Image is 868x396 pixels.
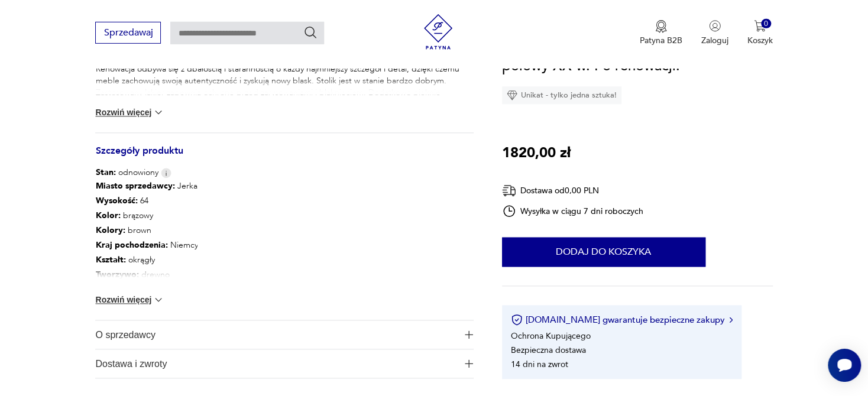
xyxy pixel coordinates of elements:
img: Ikonka użytkownika [709,20,721,32]
p: Zaloguj [701,35,728,46]
img: Ikona plusa [465,359,473,368]
li: Bezpieczna dostawa [511,344,586,355]
p: okrągły [95,252,197,267]
p: brown [95,223,197,238]
button: 0Koszyk [747,20,773,46]
span: Dostawa i zwroty [95,349,457,378]
button: Rozwiń więcej [95,106,164,118]
a: Ikona medaluPatyna B2B [640,20,682,46]
img: chevron down [153,106,164,118]
img: Info icon [161,168,171,178]
p: Stolik po gruntownej renowacji: Renowacja odbywa się z dbałością i starannością o każdy najmniejs... [95,51,473,111]
p: drewno [95,267,197,282]
button: Rozwiń więcej [95,294,164,306]
div: Unikat - tylko jedna sztuka! [502,86,621,104]
img: Ikona dostawy [502,183,516,198]
img: Patyna - sklep z meblami i dekoracjami vintage [420,14,456,50]
b: Stan: [95,167,115,178]
img: Ikona plusa [465,330,473,339]
p: brązowy [95,208,197,223]
b: Kolor: [95,210,120,221]
div: 0 [761,19,771,29]
button: [DOMAIN_NAME] gwarantuje bezpieczne zakupy [511,314,733,326]
li: Ochrona Kupującego [511,330,591,341]
b: Kraj pochodzenia : [95,239,167,251]
img: Ikona koszyka [754,20,766,32]
b: Wysokość : [95,195,137,206]
h3: Szczegóły produktu [95,147,473,167]
button: Ikona plusaDostawa i zwroty [95,349,473,378]
p: Koszyk [747,35,773,46]
img: Ikona medalu [655,20,667,33]
b: Miasto sprzedawcy : [95,180,174,191]
button: Zaloguj [701,20,728,46]
button: Szukaj [303,25,318,40]
a: Sprzedawaj [95,30,161,38]
img: Ikona diamentu [507,90,517,100]
li: 14 dni na zwrot [511,358,568,369]
div: Wysyłka w ciągu 7 dni roboczych [502,204,644,218]
button: Dodaj do koszyka [502,237,705,267]
img: Ikona strzałki w prawo [729,317,733,323]
button: Ikona plusaO sprzedawcy [95,320,473,349]
button: Patyna B2B [640,20,682,46]
p: Jerka [95,178,197,193]
img: chevron down [153,294,164,306]
p: Patyna B2B [640,35,682,46]
b: Kolory : [95,225,125,236]
div: Dostawa od 0,00 PLN [502,183,644,198]
span: O sprzedawcy [95,320,457,349]
p: 64 [95,193,197,208]
b: Kształt : [95,254,125,265]
p: 1820,00 zł [502,142,571,164]
b: Tworzywo : [95,269,138,280]
img: Ikona certyfikatu [511,314,523,326]
button: Sprzedawaj [95,22,161,44]
span: odnowiony [95,167,158,178]
iframe: Smartsupp widget button [828,349,861,382]
p: Niemcy [95,238,197,252]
